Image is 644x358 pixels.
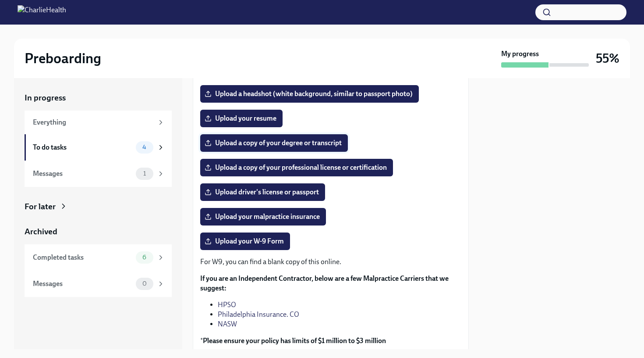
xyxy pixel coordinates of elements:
a: To do tasks4 [25,134,172,161]
a: Completed tasks6 [25,244,172,271]
span: Upload your resume [206,114,276,123]
label: Upload your resume [200,110,283,127]
div: For later [25,201,56,212]
a: NASW [218,320,237,328]
label: Upload your malpractice insurance [200,208,326,226]
label: Upload a headshot (white background, similar to passport photo) [200,85,419,103]
a: Messages1 [25,161,172,187]
a: For later [25,201,172,212]
label: Upload your W-9 Form [200,233,290,250]
h3: 55% [596,50,619,66]
img: CharlieHealth [18,5,66,19]
a: HPSO [218,301,236,309]
h2: Preboarding [25,50,101,67]
strong: Please ensure your policy has limits of $1 million to $3 million [203,337,386,345]
div: Messages [33,279,132,289]
a: Philadelphia Insurance. CO [218,310,299,319]
div: Messages [33,169,132,179]
span: 6 [137,254,152,261]
div: To do tasks [33,143,132,152]
a: Everything [25,111,172,134]
span: Upload a headshot (white background, similar to passport photo) [206,89,413,98]
a: Messages0 [25,271,172,297]
strong: My progress [501,49,539,59]
label: Upload a copy of your degree or transcript [200,134,348,152]
label: Upload driver's license or passport [200,183,325,201]
span: Upload your malpractice insurance [206,212,320,221]
span: Upload a copy of your professional license or certification [206,163,387,172]
p: For W9, you can find a blank copy of this online. [200,257,461,267]
div: Completed tasks [33,253,132,262]
span: Upload your W-9 Form [206,237,284,246]
span: Upload driver's license or passport [206,188,319,197]
span: 0 [137,280,152,287]
div: Everything [33,118,153,127]
a: In progress [25,92,172,104]
span: 4 [137,144,152,150]
span: 1 [138,170,151,177]
strong: If you are an Independent Contractor, below are a few Malpractice Carriers that we suggest: [200,274,449,292]
span: Upload a copy of your degree or transcript [206,139,342,147]
a: Archived [25,226,172,237]
label: Upload a copy of your professional license or certification [200,159,393,176]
